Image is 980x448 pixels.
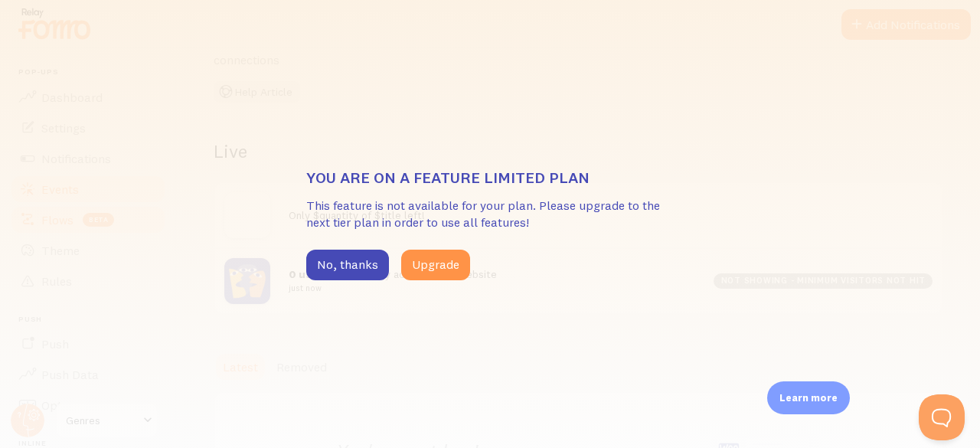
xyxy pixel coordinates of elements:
p: This feature is not available for your plan. Please upgrade to the next tier plan in order to use... [306,197,674,232]
button: No, thanks [306,250,389,280]
p: Learn more [779,391,838,405]
h3: You are on a feature limited plan [306,168,674,188]
button: Upgrade [401,250,470,280]
iframe: Help Scout Beacon - Open [919,394,965,440]
div: Learn more [767,381,850,414]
